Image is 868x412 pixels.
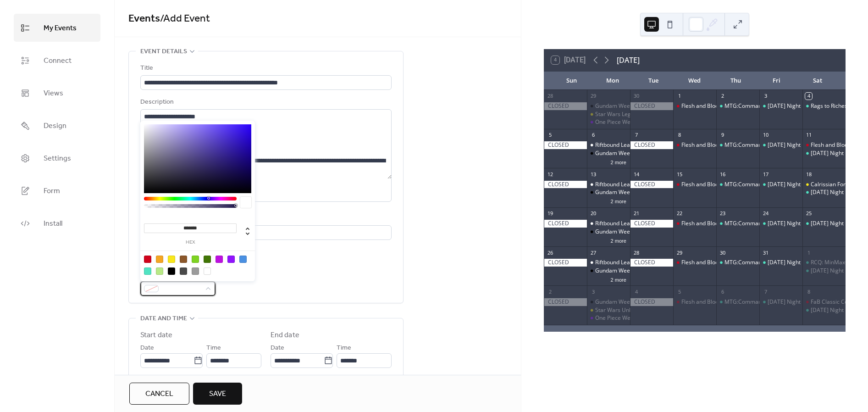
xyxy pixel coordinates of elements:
div: 20 [590,210,597,217]
div: MTG:Commander Thursday [716,259,759,267]
a: Settings [14,144,100,172]
div: Sat [797,72,838,90]
div: 7 [762,288,769,295]
div: CLOSED [630,141,673,149]
div: #F8E71C [168,256,175,263]
div: 4 [805,93,812,100]
div: #8B572A [180,256,187,263]
div: 6 [590,132,597,139]
div: Riftbound Learn to Play Event [587,259,630,267]
div: #000000 [168,267,175,275]
div: Flesh and Blood Armory Night [673,298,716,306]
div: Gundam Weekly Event [587,102,630,110]
div: 16 [719,171,726,178]
div: 8 [805,288,812,295]
label: hex [144,240,237,245]
div: #4A90E2 [239,256,247,263]
span: Install [44,217,62,231]
div: Saturday Night Magic - Pauper [802,150,846,157]
div: MTG:Commander Thursday [716,181,759,189]
div: 9 [719,132,726,139]
span: Form [44,184,60,198]
div: 22 [676,210,683,217]
div: 5 [676,288,683,295]
div: Mon [592,72,633,90]
div: Flesh and Blood Armory Night [673,141,716,149]
div: Rags to Riches Pauper Event [802,102,846,110]
button: 2 more [607,197,630,205]
div: Friday Night Magic - Modern [759,181,802,189]
div: 3 [590,288,597,295]
div: 30 [633,93,640,100]
div: Riftbound Learn to Play Event [595,181,669,189]
div: [DATE] Night Magic - Modern [768,298,842,306]
div: 18 [805,171,812,178]
div: MTG:Commander [DATE] [724,181,790,189]
div: Sun [551,72,592,90]
div: MTG:Commander [DATE] [724,102,790,110]
span: Date and time [140,313,187,324]
div: Riftbound Learn to Play Event [595,259,669,267]
div: Saturday Night Magic - Pauper [802,267,846,275]
div: Gundam Weekly Event [587,189,630,196]
div: 28 [633,249,640,256]
div: One Piece Weekly Event [595,118,656,126]
div: Star Wars Unlimited Weekly Play [587,306,630,314]
div: Flesh and Blood Armory Night [681,141,757,149]
div: 31 [762,249,769,256]
div: CLOSED [630,259,673,267]
div: Location [140,213,390,224]
div: Flesh and Blood Armory Night [681,102,757,110]
div: CLOSED [544,181,587,189]
div: Flesh and Blood Armory Night [681,298,757,306]
button: 2 more [607,158,630,166]
div: 3 [762,93,769,100]
div: Gundam Weekly Event [595,150,652,157]
div: Gundam Weekly Event [595,228,652,236]
div: Friday Night Magic - Modern [759,220,802,228]
span: Date [271,343,284,354]
div: 24 [762,210,769,217]
div: FaB Classic Constructed Team Event [802,298,846,306]
div: 19 [547,210,553,217]
span: Design [44,119,66,133]
div: CLOSED [630,181,673,189]
div: 30 [719,249,726,256]
div: 11 [805,132,812,139]
div: 29 [676,249,683,256]
span: My Events [44,21,77,35]
div: CLOSED [544,220,587,228]
div: #9B9B9B [192,267,199,275]
div: Star Wars Legends of the Force Store Showdown [DATE] 6:30 PM [595,111,760,118]
span: Settings [44,151,71,166]
div: Saturday Night Magic - Pauper [802,220,846,228]
div: Flesh and Blood Armory Night [681,181,757,189]
div: MTG:Commander [DATE] [724,298,790,306]
a: Events [128,9,160,29]
div: MTG:Commander Thursday [716,141,759,149]
button: 2 more [607,236,630,244]
span: Views [44,86,63,100]
div: #B8E986 [156,267,163,275]
div: MTG:Commander [DATE] [724,259,790,267]
div: One Piece Weekly Event [587,118,630,126]
div: Flesh and Blood Armory Night [673,220,716,228]
div: #9013FE [227,256,235,263]
div: 1 [676,93,683,100]
div: [DATE] Night Magic - Modern [768,259,842,267]
div: #417505 [204,256,211,263]
div: CLOSED [630,102,673,110]
div: 27 [590,249,597,256]
div: Title [140,63,390,74]
div: MTG:Commander Thursday [716,102,759,110]
div: Friday Night Magic - Modern [759,259,802,267]
div: MTG:Commander Thursday [716,220,759,228]
div: Gundam Weekly Event [587,298,630,306]
div: Flesh and Blood Armory Night [673,181,716,189]
button: Cancel [129,383,189,405]
span: Connect [44,54,72,68]
div: Wed [674,72,715,90]
div: End date [271,330,299,341]
span: Save [209,389,226,400]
